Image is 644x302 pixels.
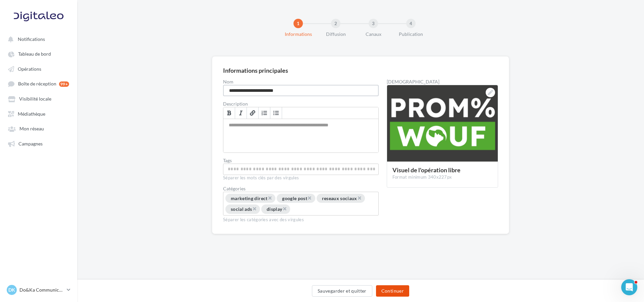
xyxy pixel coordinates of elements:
[8,287,15,293] span: DK
[392,174,492,180] div: Format minimum 340x227px
[18,36,45,42] span: Notifications
[4,93,73,105] a: Visibilité locale
[223,119,378,153] div: Permet de préciser les enjeux de la campagne à vos affiliés
[5,284,72,296] a: DK Do&Ka Communication
[282,205,286,212] span: ×
[225,165,377,173] input: Permet aux affiliés de trouver l'opération libre plus facilement
[312,285,372,297] button: Sauvegarder et quitter
[267,206,282,212] span: display
[357,195,361,201] span: ×
[223,107,235,119] a: Gras (Ctrl+B)
[291,206,341,214] input: Choisissez une catégorie
[277,31,320,38] div: Informations
[268,195,272,201] span: ×
[223,186,379,191] div: Catégories
[19,96,51,102] span: Visibilité locale
[406,19,416,28] div: 4
[621,279,637,295] iframe: Intercom live chat
[314,31,357,38] div: Diffusion
[387,79,498,84] div: [DEMOGRAPHIC_DATA]
[307,195,311,201] span: ×
[247,107,259,119] a: Lien
[4,108,73,120] a: Médiathèque
[259,107,270,119] a: Insérer/Supprimer une liste numérotée
[4,63,73,75] a: Opérations
[18,66,41,72] span: Opérations
[223,192,379,216] div: Choisissez une catégorie
[369,19,378,28] div: 3
[223,67,288,73] div: Informations principales
[4,48,73,60] a: Tableau de bord
[231,195,268,201] span: marketing direct
[223,158,379,163] label: Tags
[223,79,379,84] label: Nom
[223,164,379,175] div: Permet aux affiliés de trouver l'opération libre plus facilement
[18,111,45,117] span: Médiathèque
[331,19,340,28] div: 2
[4,33,70,45] button: Notifications
[4,77,73,90] a: Boîte de réception 99+
[19,287,64,293] p: Do&Ka Communication
[322,195,357,201] span: reseaux sociaux
[19,126,44,132] span: Mon réseau
[18,81,56,87] span: Boîte de réception
[59,81,69,87] div: 99+
[293,19,303,28] div: 1
[4,137,73,149] a: Campagnes
[282,195,307,201] span: google post
[4,122,73,134] a: Mon réseau
[389,31,432,38] div: Publication
[18,141,43,146] span: Campagnes
[352,31,395,38] div: Canaux
[376,285,409,297] button: Continuer
[270,107,282,119] a: Insérer/Supprimer une liste à puces
[235,107,247,119] a: Italique (Ctrl+I)
[252,205,256,212] span: ×
[392,167,492,173] div: Visuel de l'opération libre
[223,102,379,106] label: Description
[223,175,379,181] div: Séparer les mots clés par des virgules
[223,216,379,223] div: Séparer les catégories avec des virgules
[231,206,252,212] span: social ads
[18,51,51,57] span: Tableau de bord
